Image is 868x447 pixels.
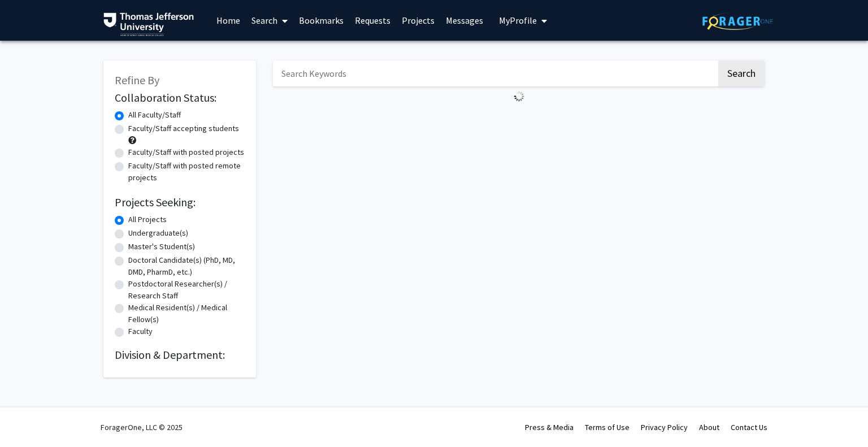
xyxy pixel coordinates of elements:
[641,422,688,432] a: Privacy Policy
[273,106,765,132] nav: Page navigation
[440,1,489,40] a: Messages
[128,227,188,239] label: Undergraduate(s)
[128,146,244,158] label: Faculty/Staff with posted projects
[128,278,245,302] label: Postdoctoral Researcher(s) / Research Staff
[273,60,717,86] input: Search Keywords
[101,407,183,447] div: ForagerOne, LLC © 2025
[585,422,630,432] a: Terms of Use
[115,73,159,87] span: Refine By
[128,302,245,326] label: Medical Resident(s) / Medical Fellow(s)
[211,1,246,40] a: Home
[128,109,181,121] label: All Faculty/Staff
[128,241,195,253] label: Master's Student(s)
[499,15,537,26] span: My Profile
[115,91,245,105] h2: Collaboration Status:
[128,214,167,225] label: All Projects
[103,12,194,36] img: Thomas Jefferson University Logo
[128,326,153,337] label: Faculty
[115,196,245,209] h2: Projects Seeking:
[115,348,245,362] h2: Division & Department:
[128,123,239,134] label: Faculty/Staff accepting students
[525,422,574,432] a: Press & Media
[702,12,773,30] img: ForagerOne Logo
[128,254,245,278] label: Doctoral Candidate(s) (PhD, MD, DMD, PharmD, etc.)
[509,86,529,106] img: Loading
[396,1,440,40] a: Projects
[293,1,349,40] a: Bookmarks
[246,1,293,40] a: Search
[128,160,245,184] label: Faculty/Staff with posted remote projects
[718,60,765,86] button: Search
[349,1,396,40] a: Requests
[731,422,767,432] a: Contact Us
[699,422,719,432] a: About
